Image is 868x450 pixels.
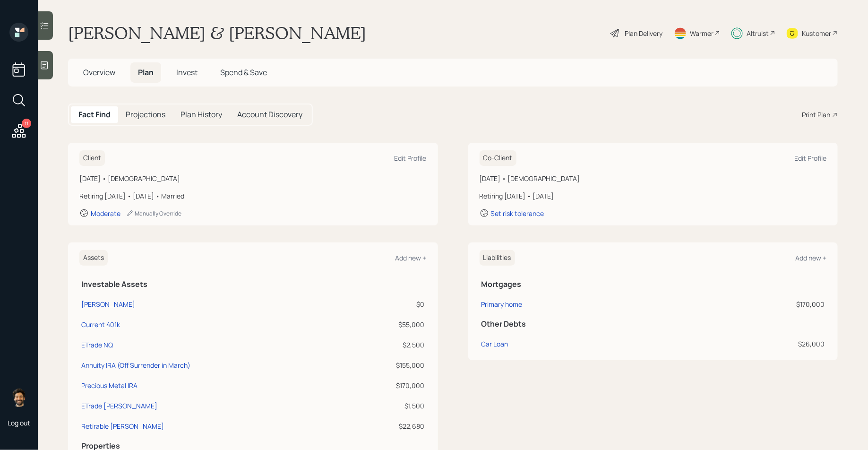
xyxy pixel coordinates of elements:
div: Retirable [PERSON_NAME] [81,421,164,431]
div: Log out [8,418,30,427]
div: Manually Override [126,209,181,217]
div: $1,500 [348,401,424,411]
div: $170,000 [684,299,825,309]
div: $155,000 [348,360,424,370]
h6: Client [79,150,105,166]
h5: Plan History [180,110,222,119]
h5: Mortgages [481,280,825,289]
div: Print Plan [802,110,830,120]
div: Annuity IRA (Off Surrender in March) [81,360,190,370]
span: Plan [138,67,154,78]
div: $170,000 [348,381,424,390]
div: ETrade NQ [81,340,113,350]
img: eric-schwartz-headshot.png [9,388,28,407]
div: Retiring [DATE] • [DATE] • Married [79,191,427,201]
div: Edit Profile [794,154,826,163]
div: Set risk tolerance [491,209,544,218]
span: Spend & Save [220,67,267,78]
div: [PERSON_NAME] [81,299,135,309]
div: [DATE] • [DEMOGRAPHIC_DATA] [79,173,427,183]
div: Precious Metal IRA [81,381,138,390]
h6: Co-Client [480,150,516,166]
div: Primary home [481,299,523,309]
div: Current 401k [81,320,120,329]
div: $55,000 [348,320,424,329]
div: 11 [22,119,31,128]
h6: Assets [79,250,108,266]
div: $26,000 [684,339,825,349]
h1: [PERSON_NAME] & [PERSON_NAME] [68,23,366,43]
div: Altruist [747,28,769,38]
div: [DATE] • [DEMOGRAPHIC_DATA] [480,173,827,183]
h5: Investable Assets [81,280,425,289]
h5: Projections [126,110,165,119]
div: $22,680 [348,421,424,431]
h6: Liabilities [480,250,515,266]
div: Kustomer [802,28,831,38]
h5: Other Debts [481,320,825,329]
div: $2,500 [348,340,424,350]
div: Plan Delivery [625,28,662,38]
div: Car Loan [481,339,508,349]
div: Add new + [795,253,826,262]
div: Moderate [91,209,120,218]
div: ETrade [PERSON_NAME] [81,401,157,411]
div: Add new + [395,253,427,262]
h5: Account Discovery [237,110,302,119]
span: Invest [176,67,198,78]
h5: Fact Find [78,110,111,119]
span: Overview [83,67,115,78]
div: Retiring [DATE] • [DATE] [480,191,827,201]
div: Edit Profile [395,154,427,163]
div: $0 [348,299,424,309]
div: Warmer [690,28,713,38]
